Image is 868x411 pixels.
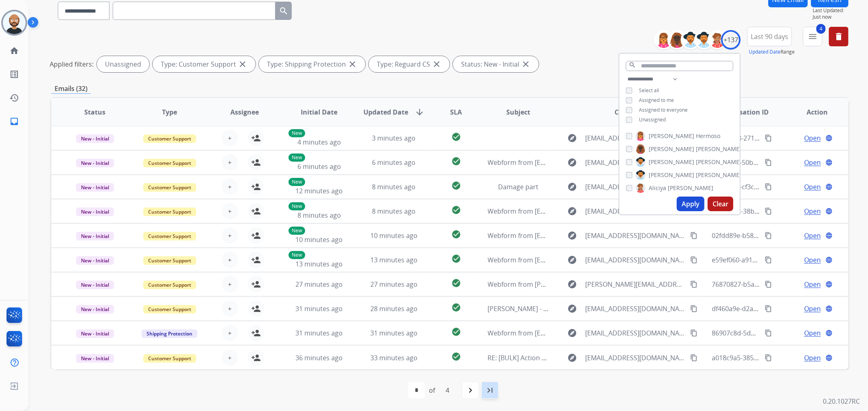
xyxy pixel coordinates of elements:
[823,396,860,406] p: 0.20.1027RC
[76,159,114,167] span: New - Initial
[804,231,821,240] span: Open
[143,281,196,289] span: Customer Support
[825,281,833,288] mat-icon: language
[825,329,833,337] mat-icon: language
[567,206,577,216] mat-icon: explore
[825,354,833,361] mat-icon: language
[649,158,694,166] span: [PERSON_NAME]
[567,133,577,143] mat-icon: explore
[289,251,305,259] p: New
[76,208,114,216] span: New - Initial
[813,14,848,20] span: Just now
[765,232,772,239] mat-icon: content_copy
[585,255,685,265] span: [EMAIL_ADDRESS][DOMAIN_NAME]
[696,145,741,153] span: [PERSON_NAME]
[76,183,114,192] span: New - Initial
[372,207,415,216] span: 8 minutes ago
[222,350,238,366] button: +
[251,304,261,314] mat-icon: person_add
[585,133,685,143] span: [EMAIL_ADDRESS][DOMAIN_NAME]
[348,59,357,69] mat-icon: close
[222,179,238,195] button: +
[228,328,232,338] span: +
[690,354,697,361] mat-icon: content_copy
[295,329,343,337] span: 31 minutes ago
[9,69,19,79] mat-icon: list_alt
[429,385,435,395] div: of
[3,11,26,34] img: avatar
[370,304,418,313] span: 28 minutes ago
[372,134,415,143] span: 3 minutes ago
[251,231,261,240] mat-icon: person_add
[639,97,674,104] span: Assigned to me
[696,158,741,166] span: [PERSON_NAME]
[708,197,733,211] button: Clear
[453,56,539,72] div: Status: New - Initial
[143,305,196,314] span: Customer Support
[804,206,821,216] span: Open
[712,255,835,264] span: e59ef060-a910-490d-a633-82e1795468fe
[451,205,461,215] mat-icon: check_circle
[825,134,833,142] mat-icon: language
[228,158,232,167] span: +
[51,84,91,94] p: Emails (32)
[567,304,577,314] mat-icon: explore
[690,232,697,239] mat-icon: content_copy
[585,304,685,314] span: [EMAIL_ADDRESS][DOMAIN_NAME]
[251,279,261,289] mat-icon: person_add
[804,328,821,338] span: Open
[228,353,232,363] span: +
[488,158,672,167] span: Webform from [EMAIL_ADDRESS][DOMAIN_NAME] on [DATE]
[415,107,424,117] mat-icon: arrow_downward
[804,158,821,167] span: Open
[825,256,833,264] mat-icon: language
[370,280,418,289] span: 27 minutes ago
[439,382,456,398] div: 4
[76,305,114,314] span: New - Initial
[825,232,833,239] mat-icon: language
[9,46,19,56] mat-icon: home
[451,181,461,190] mat-icon: check_circle
[222,154,238,171] button: +
[717,107,769,117] span: Conversation ID
[432,59,442,69] mat-icon: close
[712,231,836,240] span: 02fdd89e-b580-447d-a670-18cf2b46e490
[451,352,461,361] mat-icon: check_circle
[696,132,720,140] span: Hermoso
[585,182,685,192] span: [EMAIL_ADDRESS][DOMAIN_NAME]
[690,329,697,337] mat-icon: content_copy
[466,385,475,395] mat-icon: navigate_next
[369,56,450,72] div: Type: Reguard CS
[567,231,577,240] mat-icon: explore
[228,182,232,192] span: +
[488,255,672,264] span: Webform from [EMAIL_ADDRESS][DOMAIN_NAME] on [DATE]
[747,27,792,46] button: Last 90 days
[143,134,196,143] span: Customer Support
[629,61,636,69] mat-icon: search
[84,107,105,117] span: Status
[230,107,259,117] span: Assignee
[765,329,772,337] mat-icon: content_copy
[295,186,343,195] span: 12 minutes ago
[488,207,672,216] span: Webform from [EMAIL_ADDRESS][DOMAIN_NAME] on [DATE]
[649,145,694,153] span: [PERSON_NAME]
[639,87,659,94] span: Select all
[289,154,305,162] p: New
[228,206,232,216] span: +
[825,208,833,215] mat-icon: language
[228,304,232,314] span: +
[585,353,685,363] span: [EMAIL_ADDRESS][DOMAIN_NAME]
[567,353,577,363] mat-icon: explore
[765,159,772,166] mat-icon: content_copy
[765,183,772,190] mat-icon: content_copy
[488,304,696,313] span: [PERSON_NAME] - 136G227786 - ERGO 3.0 ADJ BASE - KG - 4-12353AB
[803,27,822,46] button: 4
[813,7,848,14] span: Last Updated:
[9,117,19,126] mat-icon: inbox
[585,158,685,167] span: [EMAIL_ADDRESS][DOMAIN_NAME]
[372,158,415,167] span: 6 minutes ago
[451,156,461,166] mat-icon: check_circle
[677,197,704,211] button: Apply
[289,227,305,235] p: New
[363,107,408,117] span: Updated Date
